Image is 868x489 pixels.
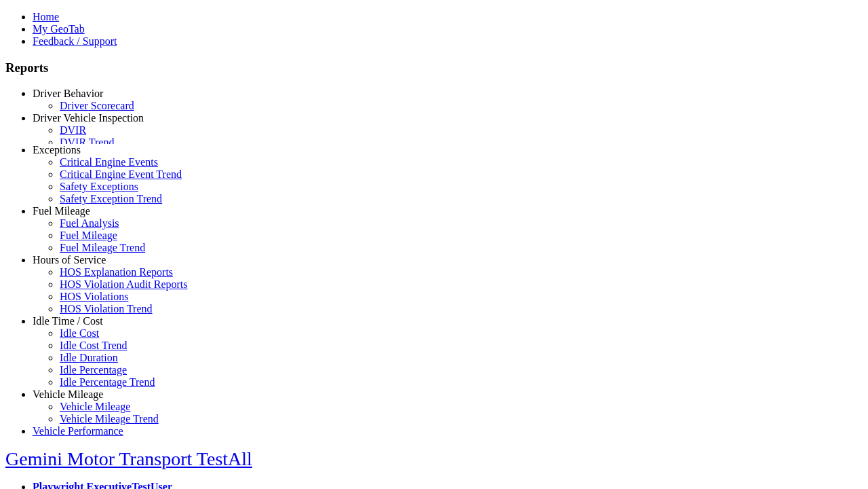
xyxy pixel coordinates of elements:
a: Idle Percentage [60,364,127,376]
a: Gemini Motor Transport TestAll [5,448,252,469]
a: Hours of Service [33,254,106,266]
a: Vehicle Mileage Trend [60,413,159,424]
a: Critical Engine Event Trend [60,168,182,180]
a: Idle Cost [60,327,99,339]
a: Vehicle Mileage [33,388,103,400]
a: Idle Duration [60,352,118,363]
a: DVIR Trend [60,137,114,148]
a: Exceptions [33,144,81,156]
a: My GeoTab [33,23,85,35]
a: Safety Exception Trend [60,193,162,204]
a: HOS Violations [60,291,128,302]
a: Driver Scorecard [60,100,134,111]
a: Driver Vehicle Inspection [33,112,144,124]
a: HOS Violation Trend [60,303,153,314]
a: Fuel Mileage [33,205,90,217]
a: Idle Time / Cost [33,315,103,327]
a: Idle Cost Trend [60,340,127,351]
a: Fuel Analysis [60,217,119,229]
h3: Reports [5,60,863,75]
a: Feedback / Support [33,35,117,47]
a: Fuel Mileage [60,230,117,241]
a: Safety Exceptions [60,181,138,192]
a: Home [33,11,59,22]
a: HOS Violation Audit Reports [60,278,188,290]
a: Critical Engine Events [60,156,158,168]
a: Idle Percentage Trend [60,376,155,388]
a: DVIR [60,124,86,136]
a: Vehicle Mileage [60,401,130,412]
a: Vehicle Performance [33,425,123,437]
a: Fuel Mileage Trend [60,242,145,253]
a: HOS Explanation Reports [60,266,173,278]
a: Driver Behavior [33,88,103,99]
